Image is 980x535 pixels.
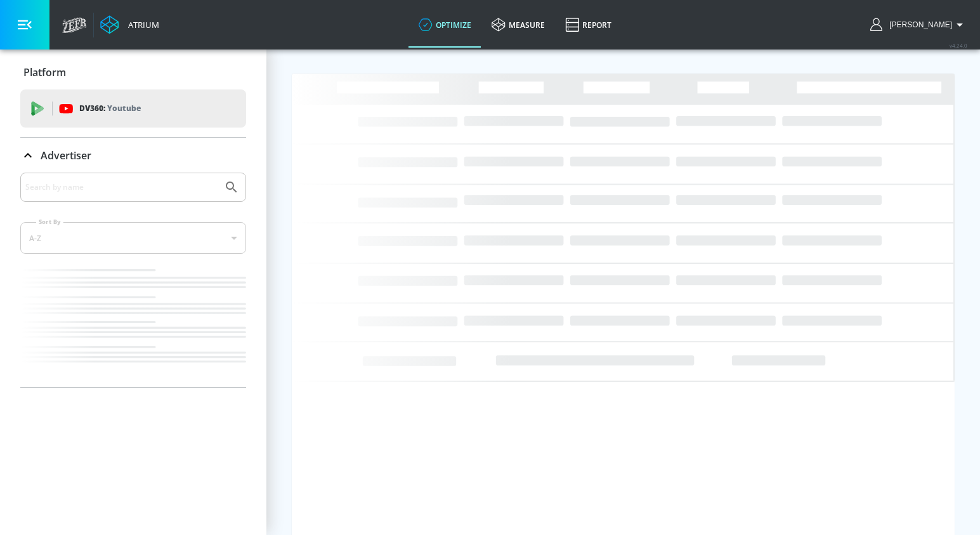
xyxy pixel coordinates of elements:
a: optimize [408,2,481,48]
span: login as: clee@copacino.com [884,20,952,29]
a: measure [481,2,555,48]
input: Search by name [25,179,218,195]
p: Platform [23,65,66,79]
div: A-Z [20,222,246,254]
div: Advertiser [20,138,246,173]
a: Report [555,2,622,48]
a: Atrium [100,15,159,34]
nav: list of Advertiser [20,264,246,387]
button: [PERSON_NAME] [870,17,967,32]
p: Advertiser [41,149,91,162]
div: DV360: Youtube [20,89,246,128]
div: Advertiser [20,173,246,387]
label: Sort By [36,218,63,226]
p: Youtube [107,102,141,115]
p: DV360: [79,102,141,116]
div: Platform [20,55,246,90]
div: Atrium [123,19,159,30]
span: v 4.24.0 [950,42,967,49]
